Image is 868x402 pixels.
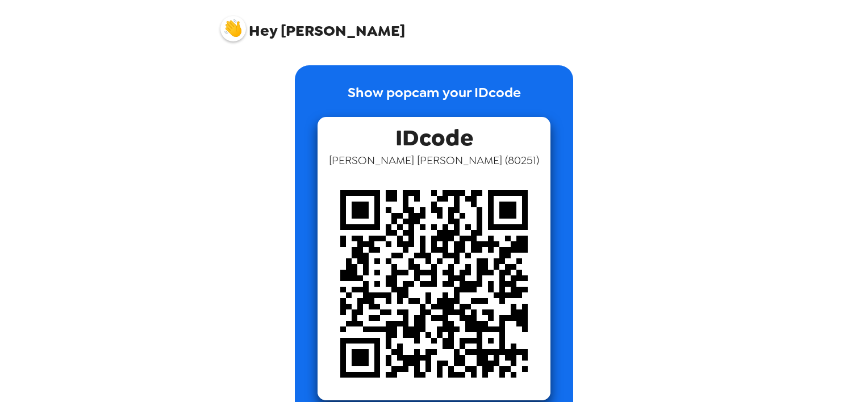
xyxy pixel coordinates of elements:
[348,82,521,117] p: Show popcam your IDcode
[220,16,246,41] img: profile pic
[318,167,550,400] img: qr code
[249,20,277,41] span: Hey
[220,10,405,39] span: [PERSON_NAME]
[395,117,473,153] span: IDcode
[329,153,539,167] span: [PERSON_NAME] [PERSON_NAME] ( 80251 )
